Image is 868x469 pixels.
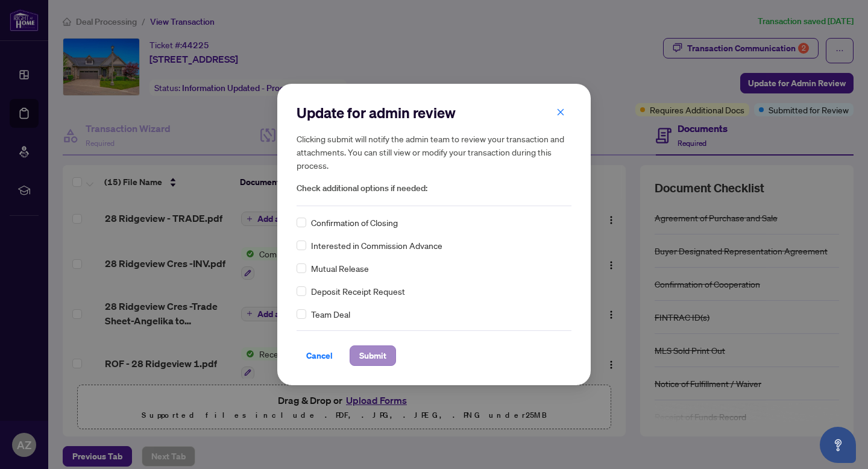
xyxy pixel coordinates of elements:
[297,181,571,195] span: Check additional options if needed:
[297,103,571,122] h2: Update for admin review
[556,108,565,116] span: close
[311,285,405,298] span: Deposit Receipt Request
[350,345,396,366] button: Submit
[311,239,442,252] span: Interested in Commission Advance
[297,345,342,366] button: Cancel
[297,132,571,172] h5: Clicking submit will notify the admin team to review your transaction and attachments. You can st...
[306,346,333,365] span: Cancel
[311,307,350,321] span: Team Deal
[820,427,856,463] button: Open asap
[311,216,398,229] span: Confirmation of Closing
[359,346,386,365] span: Submit
[311,262,369,275] span: Mutual Release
